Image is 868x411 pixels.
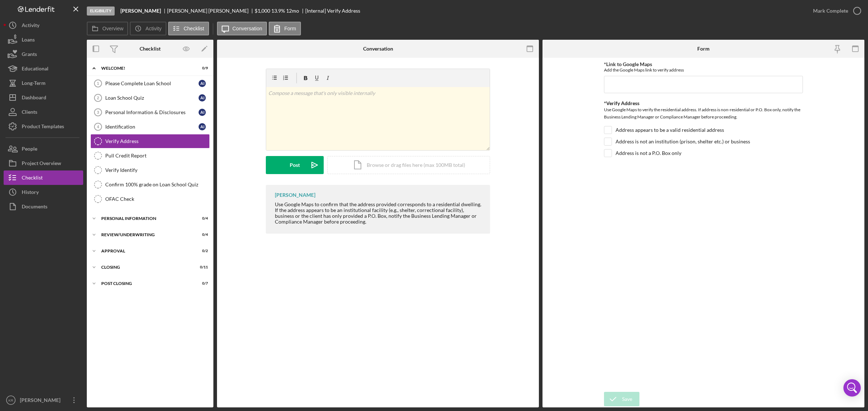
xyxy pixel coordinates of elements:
[105,124,199,130] div: Identification
[101,66,190,70] div: Welcome!
[90,120,210,134] a: 4IdentificationAI
[8,398,13,402] text: KR
[199,109,206,116] div: A I
[168,22,209,35] button: Checklist
[275,192,315,198] div: [PERSON_NAME]
[18,393,65,409] div: [PERSON_NAME]
[22,119,64,135] div: Product Templates
[90,148,210,163] a: Pull Credit Report
[806,4,864,18] button: Mark Complete
[22,199,47,216] div: Documents
[616,126,724,134] label: Address appears to be a valid residential address
[4,393,83,407] button: KR[PERSON_NAME]
[120,8,161,14] b: [PERSON_NAME]
[4,18,83,33] button: Activity
[101,233,190,237] div: Review/Underwriting
[184,26,204,31] label: Checklist
[4,105,83,119] button: Clients
[217,22,267,35] button: Conversation
[199,80,206,87] div: A I
[266,156,324,174] button: Post
[269,22,301,35] button: Form
[4,185,83,199] button: History
[275,202,483,225] div: Use Google Maps to confirm that the address provided corresponds to a residential dwelling. If th...
[4,33,83,47] button: Loans
[22,33,35,49] div: Loans
[145,26,161,31] label: Activity
[105,81,199,86] div: Please Complete Loan School
[105,138,209,144] div: Verify Address
[105,153,209,159] div: Pull Credit Report
[90,134,210,148] a: Verify Address
[305,8,360,14] div: [Internal] Verify Address
[105,196,209,202] div: OFAC Check
[105,167,209,173] div: Verify Identify
[90,177,210,192] a: Confirm 100% grade on Loan School Quiz
[604,392,639,406] button: Save
[97,81,99,86] tspan: 1
[4,47,83,61] button: Grants
[90,163,210,177] a: Verify Identify
[90,76,210,91] a: 1Please Complete Loan SchoolAI
[22,90,46,107] div: Dashboard
[130,22,166,35] button: Activity
[101,249,190,253] div: Approval
[233,26,263,31] label: Conversation
[167,8,255,14] div: [PERSON_NAME] [PERSON_NAME]
[290,156,300,174] div: Post
[4,156,83,170] button: Project Overview
[604,106,803,122] div: Use Google Maps to verify the residential address. If address is non-residential or P.O. Box only...
[616,138,750,145] label: Address is not an institution (prison, shelter etc.) or business
[101,265,190,269] div: Closing
[22,18,39,34] div: Activity
[22,156,61,172] div: Project Overview
[4,199,83,214] button: Documents
[22,76,46,92] div: Long-Term
[4,61,83,76] button: Educational
[90,105,210,120] a: 3Personal Information & DisclosuresAI
[843,379,861,397] div: Open Intercom Messenger
[363,46,393,52] div: Conversation
[22,170,43,187] div: Checklist
[87,22,128,35] button: Overview
[101,281,190,286] div: Post Closing
[199,94,206,101] div: A I
[87,7,115,16] div: Eligibility
[195,281,208,286] div: 0 / 7
[90,192,210,206] a: OFAC Check
[616,150,681,157] label: Address is not a P.O. Box only
[4,142,83,156] button: People
[97,125,99,129] tspan: 4
[22,61,48,78] div: Educational
[255,8,270,14] span: $1,000
[195,233,208,237] div: 0 / 4
[90,91,210,105] a: 2Loan School QuizAI
[195,249,208,253] div: 0 / 2
[697,46,710,52] div: Form
[199,123,206,130] div: A I
[604,100,803,106] div: *Verify Address
[286,8,299,14] div: 12 mo
[271,8,285,14] div: 13.9 %
[105,109,199,115] div: Personal Information & Disclosures
[195,66,208,70] div: 0 / 9
[22,105,37,121] div: Clients
[97,110,99,114] tspan: 3
[195,216,208,221] div: 0 / 4
[140,46,161,52] div: Checklist
[4,119,83,134] button: Product Templates
[604,67,803,73] div: Add the Google Maps link to verify address
[4,170,83,185] button: Checklist
[22,47,37,63] div: Grants
[4,90,83,105] button: Dashboard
